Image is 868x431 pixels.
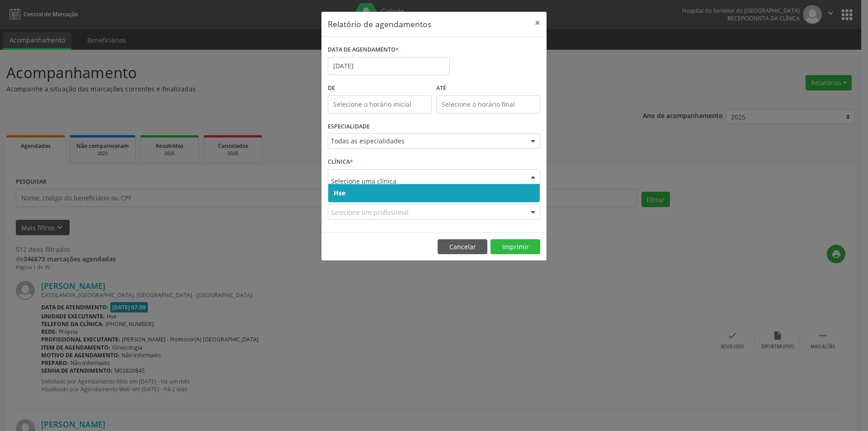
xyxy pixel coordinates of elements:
[328,95,432,114] input: Selecione o horário inicial
[328,155,353,169] label: CLÍNICA
[331,137,522,146] span: Todas as especialidades
[436,81,540,95] label: ATÉ
[334,189,345,197] span: Hse
[328,43,399,57] label: DATA DE AGENDAMENTO
[328,120,370,134] label: ESPECIALIDADE
[328,57,450,75] input: Selecione uma data ou intervalo
[331,172,522,190] input: Selecione uma clínica
[438,239,487,255] button: Cancelar
[528,12,547,34] button: Close
[328,81,432,95] label: De
[328,18,431,30] h5: Relatório de agendamentos
[436,95,540,114] input: Selecione o horário final
[491,239,540,255] button: Imprimir
[331,208,409,217] span: Selecione um profissional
